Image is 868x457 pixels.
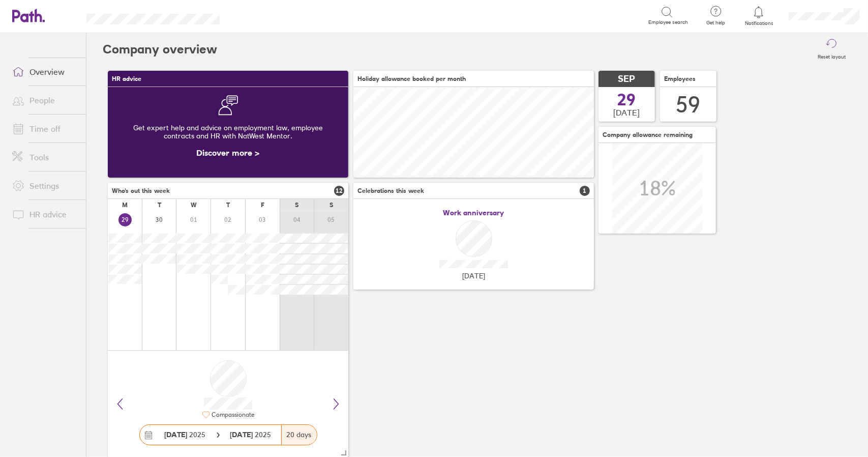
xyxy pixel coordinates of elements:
[158,202,161,209] div: T
[4,90,86,110] a: People
[699,20,732,26] span: Get help
[4,119,86,139] a: Time off
[618,74,636,84] span: SEP
[812,51,852,60] label: Reset layout
[4,204,86,224] a: HR advice
[648,19,688,25] span: Employee search
[664,75,696,82] span: Employees
[230,431,272,439] span: 2025
[197,148,260,158] a: Discover more >
[462,272,485,280] span: [DATE]
[210,411,255,418] div: Compassionate
[116,116,340,148] div: Get expert help and advice on employment law, employee contracts and HR with NatWest Mentor.
[4,176,86,196] a: Settings
[165,430,188,439] strong: [DATE]
[357,187,424,194] span: Celebrations this week
[334,186,344,196] span: 12
[281,425,317,445] div: 20 days
[618,92,636,108] span: 29
[4,62,86,82] a: Overview
[165,431,206,439] span: 2025
[580,186,590,196] span: 1
[614,108,640,117] span: [DATE]
[812,33,852,66] button: Reset layout
[112,187,170,194] span: Who's out this week
[742,5,775,26] a: Notifications
[230,430,255,439] strong: [DATE]
[443,209,504,217] span: Work anniversary
[330,202,333,209] div: S
[112,75,141,82] span: HR advice
[247,11,273,20] div: Search
[122,202,128,209] div: M
[742,20,775,26] span: Notifications
[357,75,466,82] span: Holiday allowance booked per month
[226,202,230,209] div: T
[261,202,264,209] div: F
[676,92,701,118] div: 59
[603,131,693,138] span: Company allowance remaining
[103,33,217,66] h2: Company overview
[191,202,197,209] div: W
[295,202,298,209] div: S
[4,147,86,167] a: Tools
